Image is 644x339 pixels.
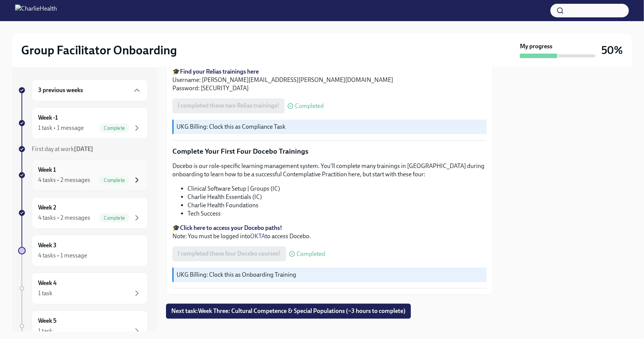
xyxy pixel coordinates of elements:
[295,103,324,109] span: Completed
[38,327,52,335] div: 1 task
[188,210,487,218] li: Tech Success
[188,193,487,201] li: Charlie Health Essentials (IC)
[74,145,93,153] strong: [DATE]
[188,185,487,193] li: Clinical Software Setup | Groups (IC)
[99,177,129,183] span: Complete
[18,235,148,267] a: Week 34 tasks • 1 message
[172,224,487,240] p: 🎓 Note: You must be logged into to access Docebo.
[38,176,90,184] div: 4 tasks • 2 messages
[38,289,52,297] div: 1 task
[38,114,58,122] h6: Week -1
[38,203,56,212] h6: Week 2
[38,86,83,94] h6: 3 previous weeks
[18,107,148,139] a: Week -11 task • 1 messageComplete
[172,162,487,179] p: Docebo is our role-specific learning management system. You'll complete many trainings in [GEOGRA...
[15,5,57,17] img: CharlieHealth
[18,197,148,229] a: Week 24 tasks • 2 messagesComplete
[18,145,148,153] a: First day at work[DATE]
[180,68,259,75] a: Find your Relias trainings here
[520,42,552,51] strong: My progress
[188,201,487,210] li: Charlie Health Foundations
[18,159,148,191] a: Week 14 tasks • 2 messagesComplete
[21,43,177,58] h2: Group Facilitator Onboarding
[166,304,411,319] button: Next task:Week Three: Cultural Competence & Special Populations (~3 hours to complete)
[38,251,87,260] div: 4 tasks • 1 message
[38,166,56,174] h6: Week 1
[99,125,129,131] span: Complete
[172,146,487,156] p: Complete Your First Four Docebo Trainings
[99,215,129,221] span: Complete
[18,273,148,304] a: Week 41 task
[38,124,84,132] div: 1 task • 1 message
[177,123,484,131] p: UKG Billing: Clock this as Compliance Task
[38,317,57,325] h6: Week 5
[171,308,406,315] span: Next task : Week Three: Cultural Competence & Special Populations (~3 hours to complete)
[38,279,57,287] h6: Week 4
[177,271,484,279] p: UKG Billing: Clock this as Onboarding Training
[32,79,148,101] div: 3 previous weeks
[297,251,325,257] span: Completed
[38,241,57,250] h6: Week 3
[601,43,623,57] h3: 50%
[250,233,265,240] a: OKTA
[172,68,487,92] p: 🎓 Username: [PERSON_NAME][EMAIL_ADDRESS][PERSON_NAME][DOMAIN_NAME] Password: [SECURITY_DATA]
[32,145,93,153] span: First day at work
[38,214,90,222] div: 4 tasks • 2 messages
[180,224,282,231] a: Click here to access your Docebo paths!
